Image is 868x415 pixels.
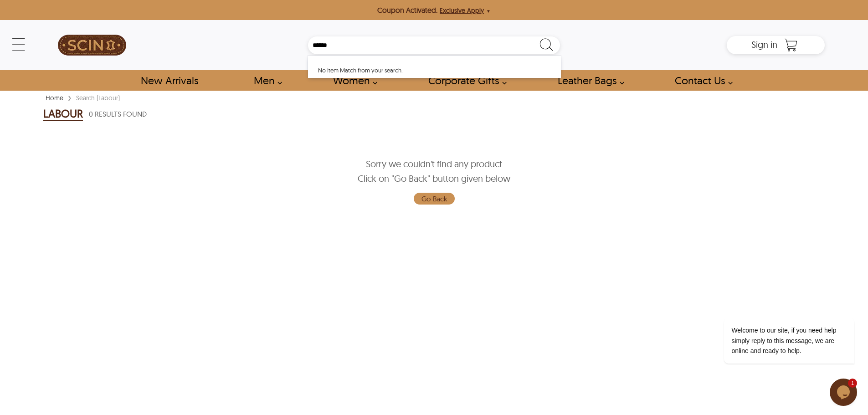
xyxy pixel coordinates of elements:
[68,89,72,105] span: ›
[664,70,738,91] a: contact-us
[43,25,141,66] a: SCIN
[323,70,382,91] a: Shop Women Leather Jackets
[782,38,800,52] a: Shopping Cart
[830,379,859,406] iframe: chat widget
[751,42,777,49] a: Sign in
[308,56,561,78] div: No Item Match from your search
[43,107,83,121] h2: LABOUR
[43,105,825,123] div: labour 0 Results Found
[751,39,777,50] span: Sign in
[695,266,859,374] iframe: chat widget
[440,6,484,15] span: Exclusive Apply
[358,171,510,186] span: Click on "Go Back" button given below
[318,66,549,75] div: No Item Match from your search.
[58,25,126,66] img: SCIN
[43,94,66,102] a: Home
[130,70,208,91] a: Shop New Arrivals
[89,108,147,120] span: 0 Results Found
[74,93,122,102] div: Search (labour)
[547,70,629,91] a: Shop Leather Bags
[418,70,512,91] a: Shop Leather Corporate Gifts
[377,5,437,15] p: Coupon Activated.
[366,157,502,171] span: Sorry we couldn't find any product
[243,70,287,91] a: shop men's leather jackets
[414,193,455,205] a: Go Back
